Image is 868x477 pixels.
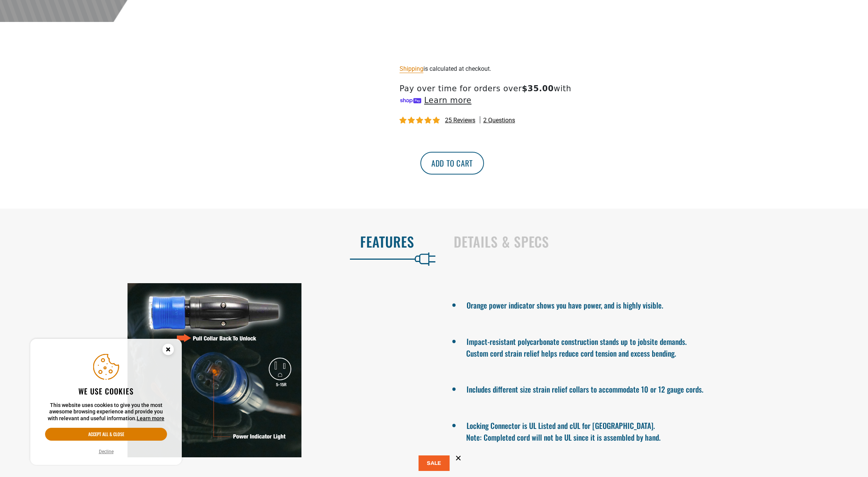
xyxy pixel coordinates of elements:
span: 25 reviews [445,117,475,124]
button: Add to cart [420,152,484,175]
li: Orange power indicator shows you have power, and is highly visible. [466,298,841,311]
li: Impact-resistant polycarbonate construction stands up to jobsite demands. Custom cord strain reli... [466,334,841,359]
h2: We use cookies [45,386,167,396]
button: Accept all & close [45,428,167,441]
div: is calculated at checkout. [400,64,585,74]
span: 2 questions [483,116,515,125]
li: Includes different size strain relief collars to accommodate 10 or 12 gauge cords. [466,382,841,395]
aside: Cookie Consent [30,339,182,465]
button: Decline [97,448,116,455]
p: This website uses cookies to give you the most awesome browsing experience and provide you with r... [45,402,167,422]
h2: Features [16,234,414,249]
a: Learn more [137,415,164,421]
li: Locking Connector is UL Listed and cUL for [GEOGRAPHIC_DATA]. Note: Completed cord will not be UL... [466,418,841,443]
h2: Details & Specs [454,234,852,249]
a: Shipping [400,65,423,72]
span: 4.84 stars [400,117,441,124]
